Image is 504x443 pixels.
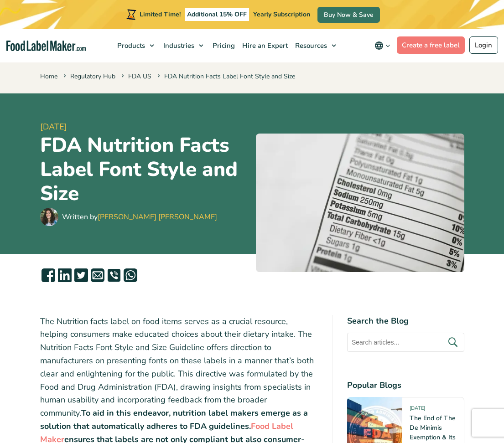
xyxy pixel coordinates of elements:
[185,8,249,21] span: Additional 15% OFF
[239,41,289,50] span: Hire an Expert
[161,41,195,50] span: Industries
[98,212,217,222] a: [PERSON_NAME] [PERSON_NAME]
[347,379,464,391] h4: Popular Blogs
[291,29,341,62] a: Resources
[40,407,308,432] strong: To aid in this endeavor, nutrition label makers emerge as a solution that automatically adheres t...
[253,10,310,19] span: Yearly Subscription
[347,315,464,327] h4: Search the Blog
[62,211,217,222] div: Written by
[140,10,181,19] span: Limited Time!
[238,29,291,62] a: Hire an Expert
[156,72,295,81] span: FDA Nutrition Facts Label Font Style and Size
[159,29,208,62] a: Industries
[347,333,464,352] input: Search articles...
[128,72,151,81] a: FDA US
[40,72,57,81] a: Home
[70,72,115,81] a: Regulatory Hub
[292,41,328,50] span: Resources
[208,29,238,62] a: Pricing
[317,7,380,23] a: Buy Now & Save
[113,29,159,62] a: Products
[40,121,249,133] span: [DATE]
[469,36,498,54] a: Login
[114,41,146,50] span: Products
[40,133,249,206] h1: FDA Nutrition Facts Label Font Style and Size
[397,36,465,54] a: Create a free label
[40,208,58,226] img: Maria Abi Hanna - Food Label Maker
[410,405,425,415] span: [DATE]
[210,41,236,50] span: Pricing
